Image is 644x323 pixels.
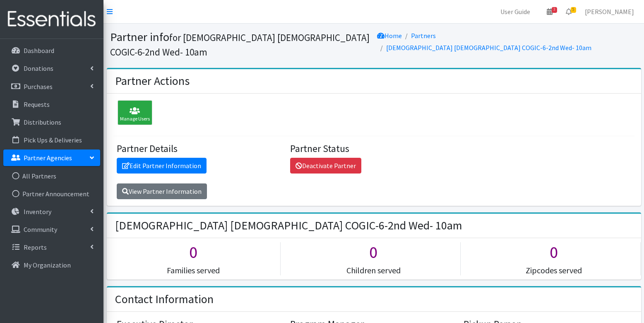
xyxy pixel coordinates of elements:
[386,43,591,52] a: [DEMOGRAPHIC_DATA] [DEMOGRAPHIC_DATA] COGIC-6-2nd Wed- 10am
[118,100,152,125] div: Manage Users
[115,219,462,233] h2: [DEMOGRAPHIC_DATA] [DEMOGRAPHIC_DATA] COGIC-6-2nd Wed- 10am
[377,31,402,40] a: Home
[559,3,578,20] a: 5
[3,132,100,148] a: Pick Ups & Deliveries
[290,143,457,155] h4: Partner Status
[571,7,576,13] span: 5
[24,261,71,269] p: My Organization
[115,74,190,88] h2: Partner Actions
[110,31,370,58] small: for [DEMOGRAPHIC_DATA] [DEMOGRAPHIC_DATA] COGIC-6-2nd Wed- 10am
[24,207,51,216] p: Inventory
[3,42,100,59] a: Dashboard
[24,82,53,91] p: Purchases
[494,3,537,20] a: User Guide
[3,221,100,238] a: Community
[3,5,100,33] img: HumanEssentials
[3,239,100,256] a: Reports
[3,168,100,184] a: All Partners
[24,118,61,126] p: Distributions
[107,265,280,275] h5: Families served
[467,242,640,262] h1: 0
[113,110,152,118] a: Manage Users
[578,3,641,20] a: [PERSON_NAME]
[117,158,207,174] a: Edit Partner Information
[287,265,460,275] h5: Children served
[115,292,214,306] h2: Contact Information
[290,158,361,174] a: Deactivate Partner
[3,186,100,202] a: Partner Announcement
[287,242,460,262] h1: 0
[3,203,100,220] a: Inventory
[411,31,436,40] a: Partners
[117,143,284,155] h4: Partner Details
[24,225,57,234] p: Community
[107,242,280,262] h1: 0
[3,149,100,166] a: Partner Agencies
[3,78,100,95] a: Purchases
[24,64,53,72] p: Donations
[110,30,371,58] h1: Partner info
[24,100,50,108] p: Requests
[552,7,557,13] span: 3
[467,265,640,275] h5: Zipcodes served
[3,96,100,113] a: Requests
[117,183,207,199] a: View Partner Information
[3,60,100,77] a: Donations
[3,114,100,130] a: Distributions
[24,243,47,251] p: Reports
[24,154,72,162] p: Partner Agencies
[3,257,100,273] a: My Organization
[540,3,559,20] a: 3
[24,136,82,144] p: Pick Ups & Deliveries
[24,46,54,55] p: Dashboard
